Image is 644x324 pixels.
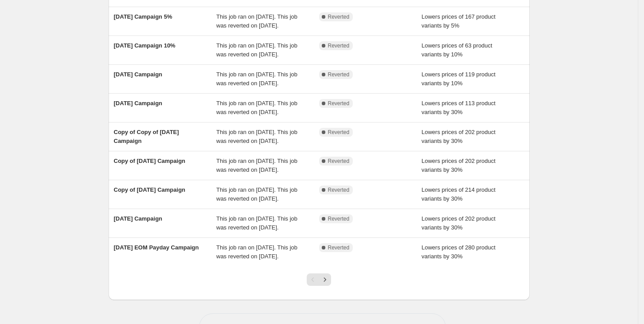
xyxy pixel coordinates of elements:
span: This job ran on [DATE]. This job was reverted on [DATE]. [216,215,297,231]
span: This job ran on [DATE]. This job was reverted on [DATE]. [216,244,297,260]
span: Lowers prices of 167 product variants by 5% [422,13,496,29]
span: Lowers prices of 202 product variants by 30% [422,129,496,144]
span: Reverted [328,186,350,194]
span: [DATE] Campaign [114,100,163,107]
span: This job ran on [DATE]. This job was reverted on [DATE]. [216,158,297,173]
span: Reverted [328,13,350,20]
span: This job ran on [DATE]. This job was reverted on [DATE]. [216,42,297,58]
button: Next [319,273,331,286]
span: [DATE] EOM Payday Campaign [114,244,199,251]
span: This job ran on [DATE]. This job was reverted on [DATE]. [216,186,297,202]
span: This job ran on [DATE]. This job was reverted on [DATE]. [216,129,297,144]
span: This job ran on [DATE]. This job was reverted on [DATE]. [216,71,297,87]
span: [DATE] Campaign [114,215,163,222]
span: Reverted [328,215,350,222]
span: This job ran on [DATE]. This job was reverted on [DATE]. [216,100,297,115]
span: Copy of Copy of [DATE] Campaign [114,129,179,144]
span: Lowers prices of 119 product variants by 10% [422,71,496,87]
span: Lowers prices of 202 product variants by 30% [422,158,496,173]
span: Reverted [328,244,350,251]
span: Lowers prices of 202 product variants by 30% [422,215,496,231]
span: Reverted [328,100,350,107]
span: Lowers prices of 280 product variants by 30% [422,244,496,260]
span: Reverted [328,158,350,165]
nav: Pagination [307,273,331,286]
span: Reverted [328,71,350,78]
span: [DATE] Campaign [114,71,163,78]
span: Copy of [DATE] Campaign [114,158,186,164]
span: Reverted [328,42,350,49]
span: [DATE] Campaign 10% [114,42,176,49]
span: [DATE] Campaign 5% [114,13,172,20]
span: This job ran on [DATE]. This job was reverted on [DATE]. [216,13,297,29]
span: Reverted [328,129,350,136]
span: Copy of [DATE] Campaign [114,186,186,193]
span: Lowers prices of 214 product variants by 30% [422,186,496,202]
span: Lowers prices of 113 product variants by 30% [422,100,496,115]
span: Lowers prices of 63 product variants by 10% [422,42,492,58]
